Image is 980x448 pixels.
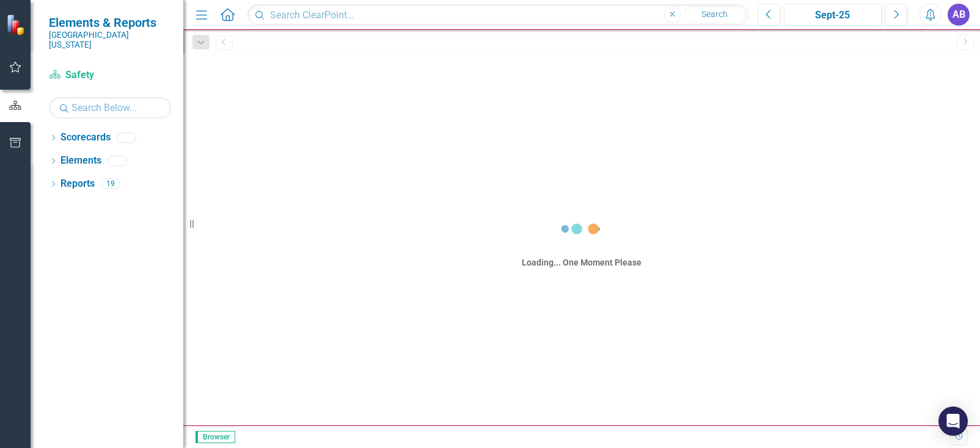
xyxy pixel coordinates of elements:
[60,154,101,168] a: Elements
[788,8,877,23] div: Sept-25
[784,4,882,26] button: Sept-25
[684,6,745,23] button: Search
[247,4,748,26] input: Search ClearPoint...
[948,4,970,26] button: AB
[6,14,27,35] img: ClearPoint Strategy
[60,177,95,191] a: Reports
[196,431,235,443] span: Browser
[49,68,171,82] a: Safety
[49,30,171,50] small: [GEOGRAPHIC_DATA][US_STATE]
[49,97,171,118] input: Search Below...
[49,15,171,30] span: Elements & Reports
[522,256,642,269] div: Loading... One Moment Please
[60,131,111,145] a: Scorecards
[701,9,728,19] span: Search
[101,179,120,189] div: 19
[938,406,968,436] div: Open Intercom Messenger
